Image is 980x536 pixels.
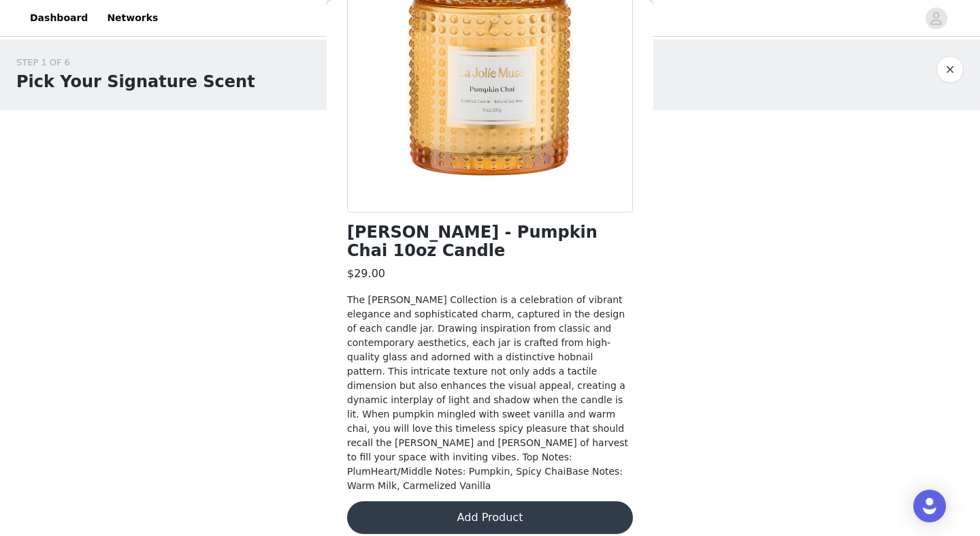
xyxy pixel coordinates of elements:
[22,3,96,33] a: Dashboard
[913,490,946,522] div: Open Intercom Messenger
[16,56,255,69] div: STEP 1 OF 6
[347,294,628,491] span: The [PERSON_NAME] Collection is a celebration of vibrant elegance and sophisticated charm, captur...
[347,501,633,534] button: Add Product
[930,7,943,29] div: avatar
[99,3,166,33] a: Networks
[16,69,255,94] h1: Pick Your Signature Scent
[347,223,633,260] h1: [PERSON_NAME] - Pumpkin Chai 10oz Candle
[347,266,385,282] h3: $29.00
